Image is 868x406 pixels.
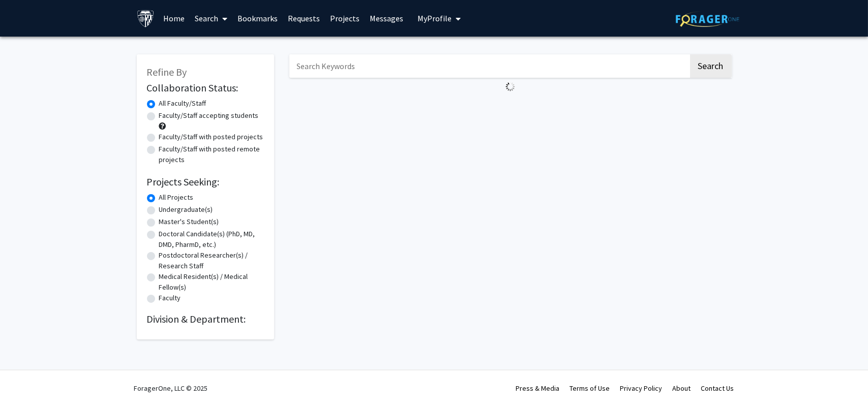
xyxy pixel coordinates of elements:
[673,384,691,393] a: About
[232,1,283,36] a: Bookmarks
[159,229,264,250] label: Doctoral Candidate(s) (PhD, MD, DMD, PharmD, etc.)
[159,110,259,121] label: Faculty/Staff accepting students
[570,384,610,393] a: Terms of Use
[501,78,519,96] img: Loading
[159,216,219,227] label: Master's Student(s)
[159,98,206,109] label: All Faculty/Staff
[701,384,734,393] a: Contact Us
[365,1,408,36] a: Messages
[159,144,264,165] label: Faculty/Staff with posted remote projects
[159,271,264,293] label: Medical Resident(s) / Medical Fellow(s)
[325,1,365,36] a: Projects
[159,293,181,303] label: Faculty
[289,54,689,78] input: Search Keywords
[417,13,452,23] span: My Profile
[147,66,187,78] span: Refine By
[147,82,264,94] h2: Collaboration Status:
[147,176,264,188] h2: Projects Seeking:
[283,1,325,36] a: Requests
[190,1,232,36] a: Search
[147,313,264,325] h2: Division & Department:
[690,54,732,78] button: Search
[159,192,194,203] label: All Projects
[516,384,560,393] a: Press & Media
[676,11,739,27] img: ForagerOne Logo
[137,10,155,27] img: Johns Hopkins University Logo
[159,250,264,271] label: Postdoctoral Researcher(s) / Research Staff
[8,360,43,398] iframe: Chat
[159,132,263,142] label: Faculty/Staff with posted projects
[158,1,190,36] a: Home
[620,384,663,393] a: Privacy Policy
[289,96,732,119] nav: Page navigation
[159,204,213,215] label: Undergraduate(s)
[134,370,208,406] div: ForagerOne, LLC © 2025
